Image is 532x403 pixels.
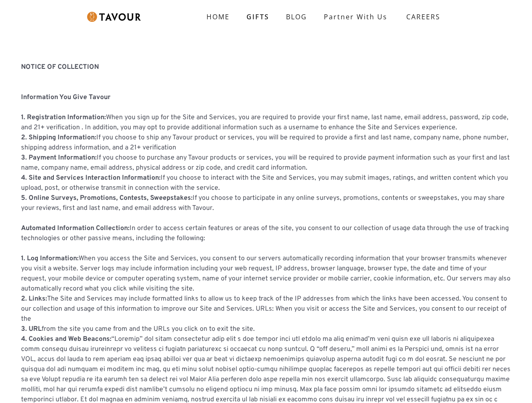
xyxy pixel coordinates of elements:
[21,154,97,162] strong: 3. Payment Information:
[21,325,42,333] strong: 3. URL
[278,8,315,25] a: BLOG
[206,12,230,21] strong: HOME
[21,335,111,343] strong: 4. Cookies and Web Beacons:
[315,8,396,25] a: partner with us
[21,224,130,233] strong: Automated Information Collection:
[396,5,447,29] a: CAREERS
[21,295,47,303] strong: 2. Links:
[21,63,99,71] strong: NOTICE OF COLLECTION ‍
[21,174,161,182] strong: 4. Site and Services Interaction Information:
[21,113,106,122] strong: 1. Registration Information:
[21,93,111,102] strong: Information You Give Tavour ‍
[21,254,79,263] strong: 1. Log Information:
[406,8,440,25] strong: CAREERS
[21,133,96,142] strong: 2. Shipping Information:
[238,8,278,25] a: GIFTS
[21,194,193,202] strong: 5. Online Surveys, Promotions, Contests, Sweepstakes:
[198,8,238,25] a: HOME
